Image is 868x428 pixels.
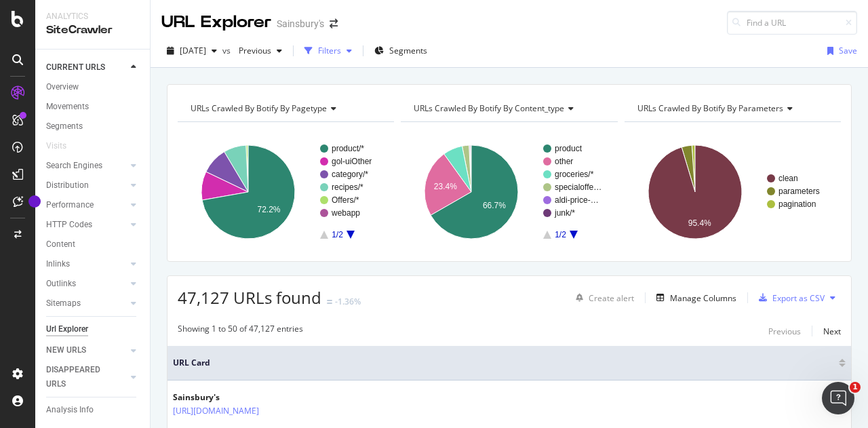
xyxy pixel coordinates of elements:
div: Filters [318,45,341,56]
div: Search Engines [46,159,102,173]
a: Movements [46,100,140,114]
text: product [555,144,583,153]
button: Segments [369,40,433,62]
div: Tooltip anchor [28,195,41,208]
text: clean [778,174,798,183]
div: Visits [46,139,66,153]
text: Offers/* [332,195,359,205]
text: groceries/* [555,170,594,179]
text: 1/2 [555,230,566,239]
button: Previous [768,323,801,339]
div: HTTP Codes [46,218,92,232]
span: 47,127 URLs found [178,286,321,309]
svg: A chart. [401,133,614,251]
div: Outlinks [46,277,76,291]
text: specialoffe… [555,182,601,192]
div: CURRENT URLS [46,60,105,75]
div: URL Explorer [161,11,271,34]
div: Sitemaps [46,296,81,311]
div: Url Explorer [46,322,88,336]
div: -1.36% [335,296,361,307]
div: Save [839,45,857,56]
div: Sainsbury's [277,17,324,31]
button: Manage Columns [651,290,736,306]
div: Create alert [589,292,634,304]
div: Distribution [46,178,89,193]
text: 23.4% [434,182,457,191]
a: CURRENT URLS [46,60,127,75]
div: Inlinks [46,257,70,271]
div: SiteCrawler [46,22,139,38]
text: recipes/* [332,182,363,192]
text: parameters [778,187,820,196]
div: Segments [46,119,83,134]
button: Next [823,323,841,339]
a: Outlinks [46,277,127,291]
span: URLs Crawled By Botify By content_type [414,102,564,114]
a: Url Explorer [46,322,140,336]
button: Previous [233,40,288,62]
h4: URLs Crawled By Botify By content_type [411,98,605,119]
svg: A chart. [625,133,837,251]
button: Export as CSV [753,287,825,309]
div: Overview [46,80,79,94]
h4: URLs Crawled By Botify By parameters [635,98,829,119]
div: DISAPPEARED URLS [46,363,115,391]
a: Sitemaps [46,296,127,311]
a: HTTP Codes [46,218,127,232]
text: aldi-price-… [555,195,599,205]
text: 66.7% [483,201,506,210]
div: Manage Columns [670,292,736,304]
a: Inlinks [46,257,127,271]
span: URLs Crawled By Botify By parameters [637,102,783,114]
text: junk/* [554,208,575,218]
div: arrow-right-arrow-left [330,19,338,28]
div: Export as CSV [772,292,825,304]
div: Analysis Info [46,403,94,417]
text: 72.2% [257,205,280,214]
iframe: Intercom live chat [822,382,854,414]
a: DISAPPEARED URLS [46,363,127,391]
text: other [555,157,573,166]
span: 2025 Sep. 15th [180,45,206,56]
div: Previous [768,326,801,337]
a: Distribution [46,178,127,193]
button: [DATE] [161,40,222,62]
button: Create alert [570,287,634,309]
text: webapp [331,208,360,218]
svg: A chart. [178,133,391,251]
div: Sainsbury's [173,391,318,404]
img: Equal [327,300,332,304]
a: Segments [46,119,140,134]
button: Filters [299,40,357,62]
button: Save [822,40,857,62]
text: pagination [778,199,816,209]
text: 1/2 [332,230,343,239]
text: 95.4% [688,218,711,228]
span: vs [222,45,233,56]
a: Visits [46,139,80,153]
div: Content [46,237,75,252]
span: URLs Crawled By Botify By pagetype [191,102,327,114]
span: Segments [389,45,427,56]
text: gol-uiOther [332,157,372,166]
div: Movements [46,100,89,114]
span: URL Card [173,357,835,369]
div: NEW URLS [46,343,86,357]
div: Next [823,326,841,337]
a: Analysis Info [46,403,140,417]
a: Content [46,237,140,252]
text: category/* [332,170,368,179]
a: Search Engines [46,159,127,173]
div: Analytics [46,11,139,22]
text: product/* [332,144,364,153]
h4: URLs Crawled By Botify By pagetype [188,98,382,119]
a: Overview [46,80,140,94]
a: [URL][DOMAIN_NAME] [173,404,259,418]
input: Find a URL [727,11,857,35]
a: Performance [46,198,127,212]
a: NEW URLS [46,343,127,357]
